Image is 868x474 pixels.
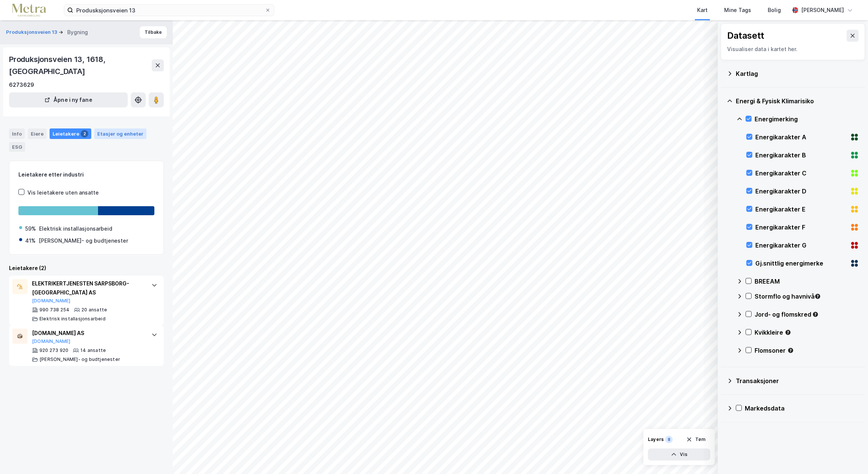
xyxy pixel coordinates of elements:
img: metra-logo.256734c3b2bbffee19d4.png [12,4,46,17]
div: Energikarakter F [755,223,847,232]
button: [DOMAIN_NAME] [32,338,71,344]
div: Flomsoner [755,346,859,355]
div: Markedsdata [745,404,859,413]
div: Energikarakter A [755,133,847,142]
div: Tooltip anchor [787,347,794,354]
div: Tooltip anchor [812,311,819,318]
button: Åpne i ny fane [9,92,128,107]
div: Kvikkleire [755,328,859,337]
div: Info [9,128,25,139]
button: Tilbake [140,26,167,38]
div: 6273629 [9,80,34,89]
div: Bygning [67,28,88,37]
div: Energikarakter C [755,169,847,178]
div: [PERSON_NAME]- og budtjenester [39,356,120,362]
div: Leietakere [50,128,91,139]
div: Energikarakter B [755,151,847,160]
div: 59% [25,224,36,233]
div: ESG [9,142,25,152]
div: Stormflo og havnivå [755,292,859,301]
div: 20 ansatte [82,307,107,313]
div: Elektrisk installasjonsarbeid [39,316,106,322]
div: 8 [665,436,673,443]
div: [DOMAIN_NAME] AS [32,329,144,338]
div: Transaksjoner [736,376,859,385]
div: Visualiser data i kartet her. [727,45,859,54]
div: Energi & Fysisk Klimarisiko [736,97,859,106]
div: Energikarakter G [755,241,847,250]
div: Gj.snittlig energimerke [755,259,847,268]
div: Energikarakter D [755,187,847,196]
button: [DOMAIN_NAME] [32,298,71,304]
div: Eiere [28,128,47,139]
div: Tooltip anchor [814,293,821,300]
div: Kontrollprogram for chat [830,438,868,474]
div: Tooltip anchor [785,329,791,336]
div: ELEKTRIKERTJENESTEN SARPSBORG-[GEOGRAPHIC_DATA] AS [32,279,144,297]
div: 41% [25,236,36,245]
button: Produksjonsveien 13 [6,29,59,36]
div: Jord- og flomskred [755,310,859,319]
div: BREEAM [755,277,859,286]
div: Leietakere etter industri [18,170,154,179]
div: Layers [648,436,664,442]
div: 990 738 254 [39,307,69,313]
div: 2 [81,130,88,137]
div: 920 273 920 [39,347,68,353]
div: Energimerking [755,115,859,124]
div: Elektrisk installasjonsarbeid [39,224,112,233]
div: Kart [697,6,708,15]
div: Leietakere (2) [9,264,164,273]
button: Vis [648,448,710,460]
div: Bolig [768,6,781,15]
button: Tøm [681,433,710,445]
div: [PERSON_NAME] [801,6,844,15]
div: Datasett [727,30,764,42]
div: Etasjer og enheter [97,130,143,137]
div: Produksjonsveien 13, 1618, [GEOGRAPHIC_DATA] [9,53,152,77]
div: [PERSON_NAME]- og budtjenester [39,236,128,245]
div: Kartlag [736,69,859,78]
div: Mine Tags [724,6,751,15]
div: Energikarakter E [755,205,847,214]
div: Vis leietakere uten ansatte [27,188,99,197]
iframe: Chat Widget [830,438,868,474]
div: 14 ansatte [80,347,106,353]
input: Søk på adresse, matrikkel, gårdeiere, leietakere eller personer [73,5,265,16]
